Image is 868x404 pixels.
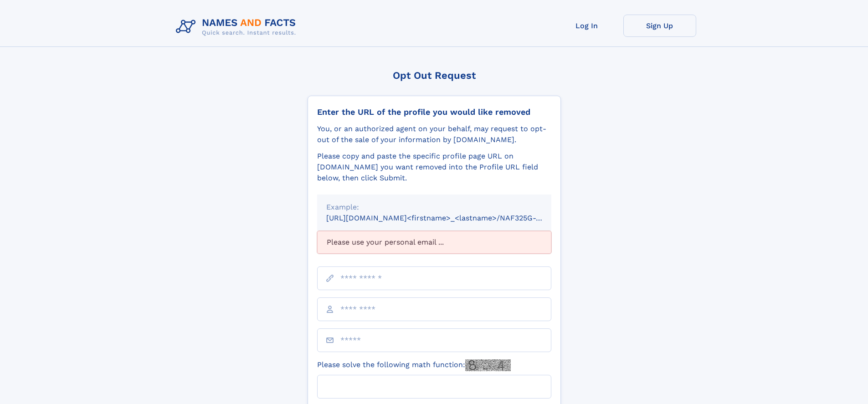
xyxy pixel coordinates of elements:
div: Example: [326,202,542,213]
img: Logo Names and Facts [172,15,303,39]
div: You, or an authorized agent on your behalf, may request to opt-out of the sale of your informatio... [317,123,551,145]
div: Opt Out Request [308,70,561,81]
a: Sign Up [623,15,696,37]
a: Log In [550,15,623,37]
div: Please use your personal email ... [317,231,551,254]
div: Enter the URL of the profile you would like removed [317,107,551,117]
div: Please copy and paste the specific profile page URL on [DOMAIN_NAME] you want removed into the Pr... [317,151,551,184]
small: [URL][DOMAIN_NAME]<firstname>_<lastname>/NAF325G-xxxxxxxx [326,214,569,222]
label: Please solve the following math function: [317,359,511,371]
